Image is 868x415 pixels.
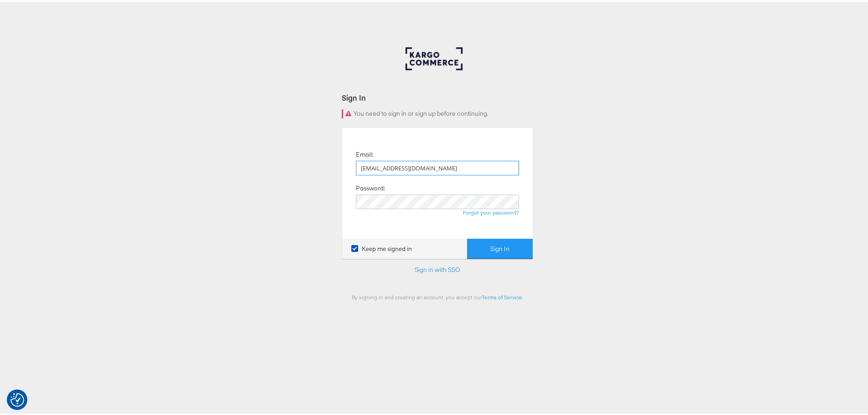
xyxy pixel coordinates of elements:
[356,159,519,174] input: Email
[463,207,519,214] a: Forgot your password?
[356,182,385,191] label: Password:
[467,237,533,257] button: Sign In
[10,391,24,405] img: Revisit consent button
[342,91,533,101] div: Sign In
[482,292,522,299] a: Terms of Service
[342,108,533,117] div: You need to sign in or sign up before continuing.
[356,149,373,157] label: Email:
[415,264,460,272] a: Sign in with SSO
[342,292,533,299] div: By signing in and creating an account, you accept our .
[351,243,412,251] label: Keep me signed in
[10,391,24,405] button: Consent Preferences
